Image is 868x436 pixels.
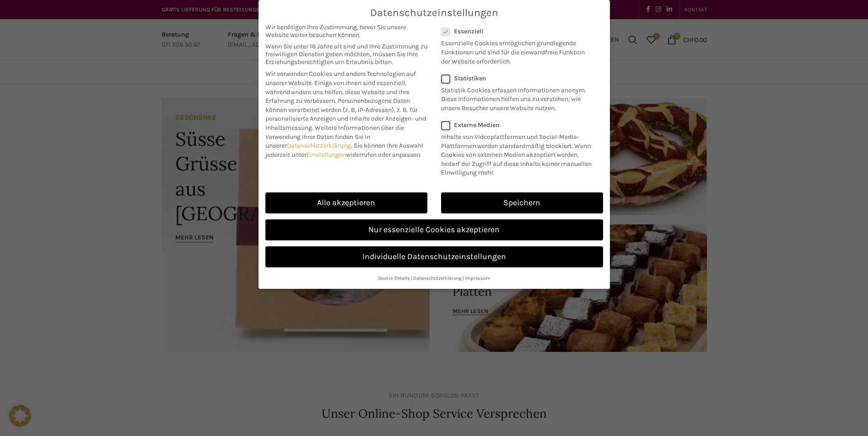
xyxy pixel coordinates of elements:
[307,151,346,159] a: Einstellungen
[265,43,427,66] span: Wenn Sie unter 16 Jahre alt sind und Ihre Zustimmung zu freiwilligen Diensten geben möchten, müss...
[265,124,404,149] span: Weitere Informationen über die Verwendung Ihrer Daten finden Sie in unserer .
[413,275,462,281] a: Datenschutzerklärung
[465,275,491,281] a: Impressum
[287,142,351,149] a: Datenschutzerklärung
[441,121,597,129] label: Externe Medien
[265,97,426,132] span: Personenbezogene Daten können verarbeitet werden (z. B. IP-Adressen), z. B. für personalisierte A...
[265,192,427,213] a: Alle akzeptieren
[265,70,416,105] span: Wir verwenden Cookies und andere Technologien auf unserer Website. Einige von ihnen sind essenzie...
[265,246,603,267] a: Individuelle Datenschutzeinstellungen
[265,23,427,39] span: Wir benötigen Ihre Zustimmung, bevor Sie unsere Website weiter besuchen können.
[370,7,498,19] span: Datenschutzeinstellungen
[441,27,591,35] label: Essenziell
[441,82,591,113] p: Statistik Cookies erfassen Informationen anonym. Diese Informationen helfen uns zu verstehen, wie...
[441,74,591,82] label: Statistiken
[441,35,591,66] p: Essenzielle Cookies ermöglichen grundlegende Funktionen und sind für die einwandfreie Funktion de...
[441,192,603,213] a: Speichern
[441,129,597,177] p: Inhalte von Videoplattformen und Social-Media-Plattformen werden standardmäßig blockiert. Wenn Co...
[265,219,603,240] a: Nur essenzielle Cookies akzeptieren
[265,142,423,159] span: Sie können Ihre Auswahl jederzeit unter widerrufen oder anpassen.
[378,275,410,281] a: Cookie-Details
